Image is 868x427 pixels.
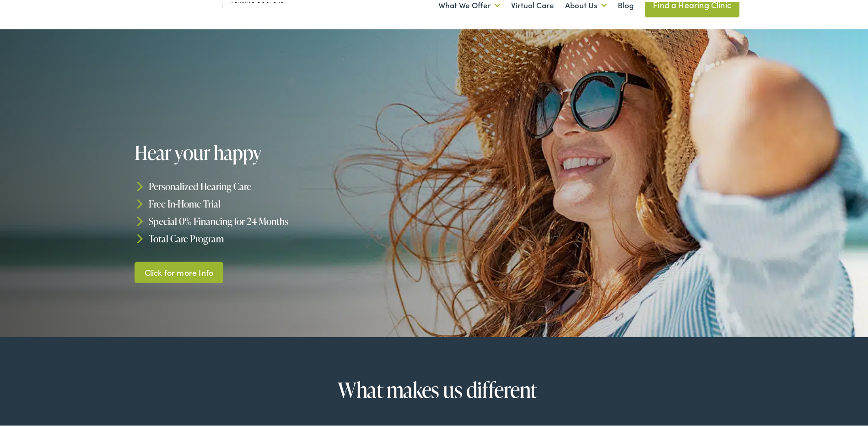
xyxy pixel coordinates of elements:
h2: What makes us different [158,377,717,400]
h1: Hear your happy [135,140,413,161]
li: Total Care Program [135,228,438,245]
li: Free In-Home Trial [135,193,438,211]
li: Special 0% Financing for 24 Months [135,211,438,228]
a: Click for more Info [135,260,223,281]
li: Personalized Hearing Care [135,176,438,193]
